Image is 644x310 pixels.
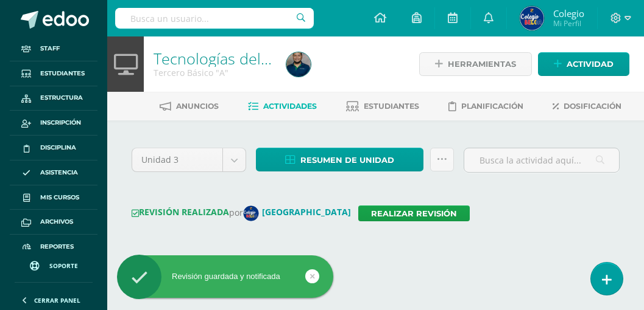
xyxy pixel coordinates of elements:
[464,148,619,172] input: Busca la actividad aquí...
[538,52,629,76] a: Actividad
[176,102,219,111] span: Anuncios
[10,136,97,160] a: Disciplina
[448,97,523,116] a: Planificación
[15,249,93,279] a: Soporte
[49,261,78,270] span: Soporte
[243,206,358,218] a: [GEOGRAPHIC_DATA]
[448,53,516,75] span: Herramientas
[263,102,317,111] span: Actividades
[40,93,83,103] span: Estructura
[117,271,333,282] div: Revisión guardada y notificada
[10,235,97,260] a: Reportes
[256,148,423,171] a: Resumen de unidad
[286,52,311,77] img: d8373e4dfd60305494891825aa241832.png
[419,52,532,76] a: Herramientas
[154,48,478,69] a: Tecnologías del Aprendizaje y la Comunicación
[300,149,394,171] span: Resumen de unidad
[520,6,544,30] img: c600e396c05fc968532ff46e374ede2f.png
[40,168,78,177] span: Asistencia
[141,148,213,171] span: Unidad 3
[34,296,80,305] span: Cerrar panel
[40,242,74,252] span: Reportes
[40,217,73,227] span: Archivos
[553,97,621,116] a: Dosificación
[132,205,620,221] div: por
[10,86,97,111] a: Estructura
[40,118,81,128] span: Inscripción
[564,102,621,111] span: Dosificación
[553,18,584,29] span: Mi Perfil
[262,206,351,218] strong: [GEOGRAPHIC_DATA]
[10,36,97,61] a: Staff
[346,97,419,116] a: Estudiantes
[461,102,523,111] span: Planificación
[553,7,584,19] span: Colegio
[10,185,97,210] a: Mis cursos
[364,102,419,111] span: Estudiantes
[40,69,85,78] span: Estudiantes
[10,210,97,235] a: Archivos
[132,206,229,218] strong: REVISIÓN REALIZADA
[154,50,272,67] h1: Tecnologías del Aprendizaje y la Comunicación
[567,53,614,75] span: Actividad
[115,8,314,29] input: Busca un usuario...
[160,97,219,116] a: Anuncios
[10,160,97,185] a: Asistencia
[248,97,317,116] a: Actividades
[132,148,246,171] a: Unidad 3
[154,67,272,78] div: Tercero Básico 'A'
[40,193,79,202] span: Mis cursos
[358,205,470,221] a: Realizar revisión
[40,44,60,53] span: Staff
[40,143,76,153] span: Disciplina
[10,111,97,136] a: Inscripción
[243,205,259,221] img: 9802ebbe3653d46ccfe4ee73d49c38f1.png
[10,61,97,86] a: Estudiantes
